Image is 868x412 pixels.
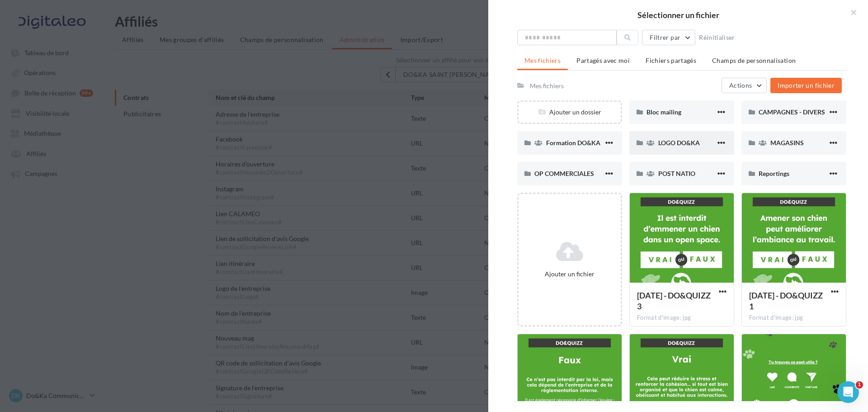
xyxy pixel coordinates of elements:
iframe: Intercom live chat [837,381,859,403]
span: Reportings [759,170,789,177]
button: Filtrer par [642,30,695,45]
div: Mes fichiers [530,81,564,90]
span: Mes fichiers [524,57,561,64]
span: Partagés avec moi [576,57,630,64]
span: CAMPAGNES - DIVERS [759,108,825,116]
button: Actions [722,78,767,93]
span: 23.09.2025 - DO&QUIZZ 1 [749,290,823,311]
span: Importer un fichier [778,81,835,89]
span: POST NATIO [658,170,695,177]
button: Réinitialiser [695,32,739,43]
span: LOGO DO&KA [658,139,700,147]
span: Fichiers partagés [646,57,696,64]
span: Bloc mailing [646,108,681,116]
span: Champs de personnalisation [712,57,796,64]
span: Actions [729,81,752,89]
div: Format d'image: jpg [749,314,839,322]
button: Importer un fichier [770,78,842,93]
h2: Sélectionner un fichier [503,11,854,19]
span: OP COMMERCIALES [534,170,594,177]
div: Ajouter un dossier [519,108,621,117]
span: 1 [856,381,863,388]
span: 23.09.2025 - DO&QUIZZ 3 [637,290,711,311]
span: Formation DO&KA [546,139,600,147]
div: Format d'image: jpg [637,314,726,322]
div: Ajouter un fichier [522,270,617,279]
span: MAGASINS [770,139,804,147]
